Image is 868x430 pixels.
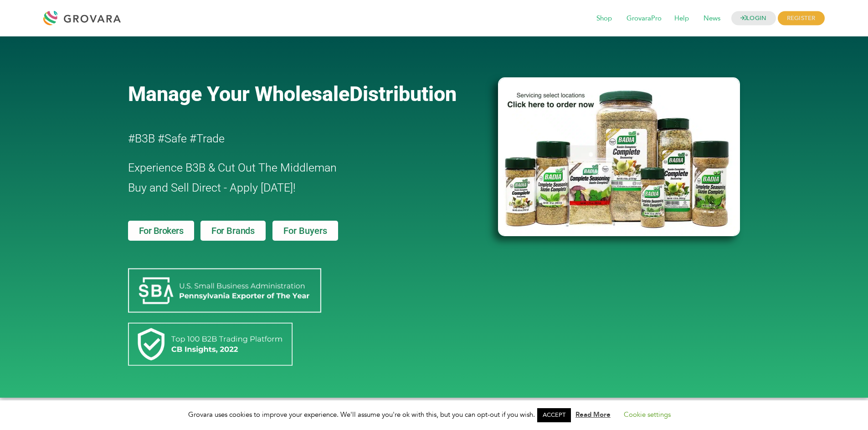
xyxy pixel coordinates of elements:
[590,10,618,27] span: Shop
[697,10,727,27] span: News
[272,221,338,241] a: For Buyers
[349,82,457,106] span: Distribution
[590,14,618,24] a: Shop
[128,82,483,106] a: Manage Your WholesaleDistribution
[620,14,668,24] a: GrovaraPro
[668,14,695,24] a: Help
[188,410,680,419] span: Grovara uses cookies to improve your experience. We'll assume you're ok with this, but you can op...
[537,408,571,422] a: ACCEPT
[139,226,184,235] span: For Brokers
[211,226,255,235] span: For Brands
[200,221,266,241] a: For Brands
[575,410,611,419] a: Read More
[668,10,695,27] span: Help
[128,181,296,194] span: Buy and Sell Direct - Apply [DATE]!
[697,14,727,24] a: News
[620,10,668,27] span: GrovaraPro
[128,221,195,241] a: For Brokers
[778,11,825,25] span: REGISTER
[624,410,671,419] a: Cookie settings
[128,129,446,149] h2: #B3B #Safe #Trade
[283,226,327,235] span: For Buyers
[128,161,337,174] span: Experience B3B & Cut Out The Middleman
[128,82,349,106] span: Manage Your Wholesale
[731,11,776,25] a: LOGIN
